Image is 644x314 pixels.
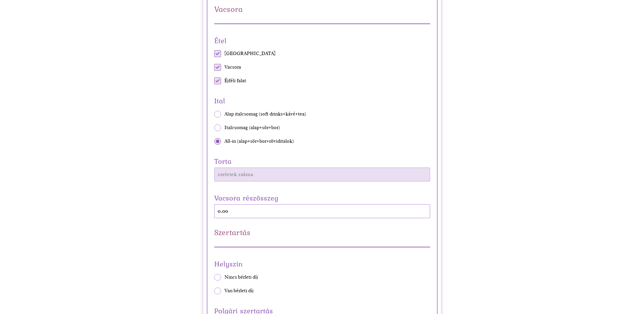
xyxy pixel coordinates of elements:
[214,94,430,107] span: Ital
[214,258,430,270] span: Helyszín
[214,5,430,13] h2: Vacsora
[224,287,254,294] span: Van bérleti díj
[214,274,430,281] label: Nincs bérleti díj
[214,111,430,118] label: Alap italcsomag (soft drinks+kávé+tea)
[224,124,280,131] span: Italcsomag (alap+sör+bor)
[214,124,430,131] label: Italcsomag (alap+sör+bor)
[214,77,430,84] label: Éjféli falat
[214,34,430,47] span: Étel
[214,192,430,204] label: Vacsora részösszeg
[214,155,430,168] label: Torta
[214,287,430,294] label: Van bérleti díj
[214,138,430,145] label: All-in (alap+sör+bor+röviditalok)
[224,111,306,118] span: Alap italcsomag (soft drinks+kávé+tea)
[224,274,258,281] span: Nincs bérleti díj
[214,64,430,71] label: Vacsora
[224,64,241,71] span: Vacsora
[214,228,430,237] h2: Szertartás
[214,50,430,57] label: Vendégváró
[224,77,246,84] span: Éjféli falat
[224,50,276,57] span: [GEOGRAPHIC_DATA]
[224,138,294,145] span: All-in (alap+sör+bor+röviditalok)
[214,168,430,181] input: szeletek száma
